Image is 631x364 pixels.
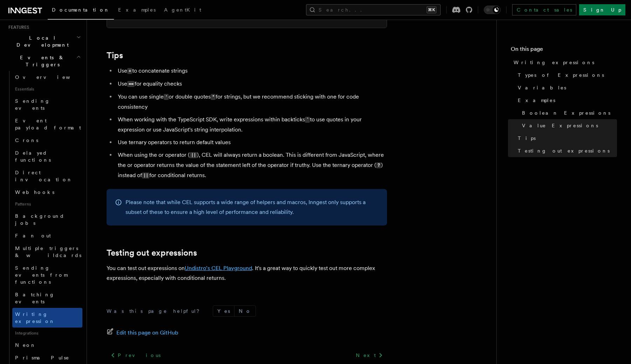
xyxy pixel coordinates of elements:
[352,349,387,362] a: Next
[579,4,625,15] a: Sign Up
[15,342,36,348] span: Neon
[142,173,149,178] code: ||
[518,72,604,79] span: Types of Expressions
[15,137,38,143] span: Crons
[107,308,204,315] p: Was this page helpful?
[164,7,201,13] span: AgentKit
[12,198,82,210] span: Patterns
[515,144,617,157] a: Testing out expressions
[12,95,82,114] a: Sending events
[116,115,387,135] li: When working with the TypeScript SDK, write expressions within backticks to use quotes in your ex...
[107,263,387,283] p: You can test out expressions on . It's a great way to quickly test out more complex expressions, ...
[512,4,576,15] a: Contact sales
[12,210,82,229] a: Background jobs
[518,147,610,154] span: Testing out expressions
[185,265,252,271] a: Undistro's CEL Playground
[116,150,387,181] li: When using the or operator ( ), CEL will always return a boolean. This is different from JavaScri...
[116,137,387,147] li: Use ternary operators to return default values
[15,118,81,130] span: Event payload format
[305,117,310,123] code: `
[6,25,29,30] span: Features
[116,328,178,338] span: Edit this page on GitHub
[306,4,441,15] button: Search...⌘K
[116,79,387,89] li: Use for equality checks
[211,94,216,100] code: "
[52,7,110,13] span: Documentation
[376,162,381,168] code: ?
[107,349,164,362] a: Previous
[484,6,501,14] button: Toggle dark mode
[518,135,536,142] span: Tips
[107,248,197,258] a: Testing out expressions
[15,265,67,285] span: Sending events from functions
[6,54,76,68] span: Events & Triggers
[511,45,617,56] h4: On this page
[114,2,160,19] a: Examples
[12,186,82,198] a: Webhooks
[15,189,54,195] span: Webhooks
[235,306,256,316] button: No
[12,262,82,288] a: Sending events from functions
[12,83,82,95] span: Essentials
[519,119,617,132] a: Value Expressions
[427,6,436,13] kbd: ⌘K
[6,34,76,48] span: Local Development
[15,150,51,163] span: Delayed functions
[12,351,82,364] a: Prisma Pulse
[160,2,205,19] a: AgentKit
[127,81,135,87] code: ==
[515,81,617,94] a: Variables
[12,288,82,308] a: Batching events
[515,132,617,144] a: Tips
[15,311,55,324] span: Writing expression
[515,94,617,107] a: Examples
[12,147,82,166] a: Delayed functions
[519,107,617,119] a: Boolean Expressions
[15,245,81,258] span: Multiple triggers & wildcards
[12,242,82,262] a: Multiple triggers & wildcards
[118,7,156,13] span: Examples
[12,328,82,339] span: Integrations
[15,74,87,80] span: Overview
[6,32,82,51] button: Local Development
[12,339,82,351] a: Neon
[116,92,387,112] li: You can use single or double quotes for strings, but we recommend sticking with one for code cons...
[116,66,387,76] li: Use to concatenate strings
[164,94,169,100] code: '
[514,59,594,66] span: Writing expressions
[15,213,65,226] span: Background jobs
[12,114,82,134] a: Event payload format
[522,122,598,129] span: Value Expressions
[522,109,610,116] span: Boolean Expressions
[515,69,617,81] a: Types of Expressions
[15,98,50,111] span: Sending events
[12,229,82,242] a: Fan out
[48,2,114,20] a: Documentation
[125,197,379,217] p: Please note that while CEL supports a wide range of helpers and macros, Inngest only supports a s...
[107,328,178,338] a: Edit this page on GitHub
[15,355,69,360] span: Prisma Pulse
[15,170,73,182] span: Direct invocation
[518,84,566,91] span: Variables
[12,71,82,83] a: Overview
[6,51,82,71] button: Events & Triggers
[511,56,617,69] a: Writing expressions
[15,292,55,304] span: Batching events
[213,306,234,316] button: Yes
[518,97,555,104] span: Examples
[12,134,82,147] a: Crons
[12,166,82,186] a: Direct invocation
[107,50,123,60] a: Tips
[190,152,197,158] code: ||
[127,68,132,74] code: +
[15,233,51,238] span: Fan out
[12,308,82,328] a: Writing expression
